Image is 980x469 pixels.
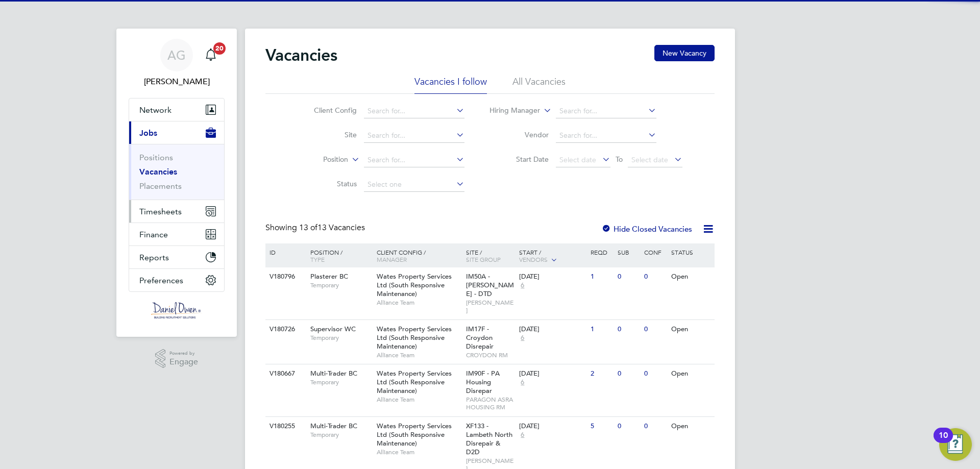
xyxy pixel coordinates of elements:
[310,255,325,263] span: Type
[601,224,692,234] label: Hide Closed Vacancies
[519,334,526,342] span: 6
[556,104,656,118] input: Search for...
[298,106,357,115] label: Client Config
[129,98,224,121] button: Network
[201,39,221,71] a: 20
[615,243,642,261] div: Sub
[129,302,225,318] a: Go to home page
[116,29,237,337] nav: Main navigation
[364,104,464,118] input: Search for...
[466,351,514,359] span: CROYDON RM
[310,422,357,430] span: Multi-Trader BC
[612,153,626,166] span: To
[310,281,372,289] span: Temporary
[519,431,526,439] span: 6
[377,396,461,404] span: Alliance Team
[615,267,642,286] div: 0
[139,153,173,162] a: Positions
[512,76,566,94] li: All Vacancies
[129,39,225,88] a: AG[PERSON_NAME]
[559,155,596,164] span: Select date
[377,351,461,359] span: Alliance Team
[129,76,225,88] span: Amy Garcia
[490,155,549,164] label: Start Date
[377,422,452,448] span: Wates Property Services Ltd (South Responsive Maintenance)
[155,349,199,368] a: Powered byEngage
[139,167,177,177] a: Vacancies
[481,106,540,116] label: Hiring Manager
[588,267,615,286] div: 1
[265,223,367,233] div: Showing
[377,255,407,263] span: Manager
[267,364,303,383] div: V180667
[556,129,656,143] input: Search for...
[299,223,365,233] span: 13 Vacancies
[139,207,182,216] span: Timesheets
[364,129,464,143] input: Search for...
[519,281,526,290] span: 6
[669,243,713,261] div: Status
[213,42,226,55] span: 20
[377,272,452,298] span: Wates Property Services Ltd (South Responsive Maintenance)
[669,320,713,339] div: Open
[466,396,514,411] span: PARAGON ASRA HOUSING RM
[129,144,224,200] div: Jobs
[289,155,348,165] label: Position
[167,48,186,62] span: AG
[642,417,668,436] div: 0
[377,299,461,307] span: Alliance Team
[129,269,224,291] button: Preferences
[169,349,198,358] span: Powered by
[466,272,514,298] span: IM50A - [PERSON_NAME] - DTD
[519,273,585,281] div: [DATE]
[310,369,357,378] span: Multi-Trader BC
[267,267,303,286] div: V180796
[310,378,372,386] span: Temporary
[129,246,224,268] button: Reports
[939,428,972,461] button: Open Resource Center, 10 new notifications
[377,369,452,395] span: Wates Property Services Ltd (South Responsive Maintenance)
[303,243,374,268] div: Position /
[265,45,337,65] h2: Vacancies
[466,369,500,395] span: IM90F - PA Housing Disrepar
[615,320,642,339] div: 0
[310,334,372,342] span: Temporary
[490,130,549,139] label: Vendor
[588,417,615,436] div: 5
[654,45,715,61] button: New Vacancy
[139,230,168,239] span: Finance
[642,364,668,383] div: 0
[129,200,224,223] button: Timesheets
[310,272,348,281] span: Plasterer BC
[519,369,585,378] div: [DATE]
[377,325,452,351] span: Wates Property Services Ltd (South Responsive Maintenance)
[588,364,615,383] div: 2
[267,243,303,261] div: ID
[669,364,713,383] div: Open
[139,253,169,262] span: Reports
[631,155,668,164] span: Select date
[267,417,303,436] div: V180255
[588,320,615,339] div: 1
[414,76,487,94] li: Vacancies I follow
[466,325,494,351] span: IM17F - Croydon Disrepair
[139,276,183,285] span: Preferences
[466,299,514,314] span: [PERSON_NAME]
[669,267,713,286] div: Open
[299,223,317,233] span: 13 of
[939,435,948,449] div: 10
[267,320,303,339] div: V180726
[139,181,182,191] a: Placements
[519,325,585,334] div: [DATE]
[298,130,357,139] label: Site
[374,243,463,268] div: Client Config /
[129,121,224,144] button: Jobs
[615,364,642,383] div: 0
[129,223,224,245] button: Finance
[642,320,668,339] div: 0
[615,417,642,436] div: 0
[169,358,198,366] span: Engage
[151,302,202,318] img: danielowen-logo-retina.png
[310,431,372,439] span: Temporary
[642,243,668,261] div: Conf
